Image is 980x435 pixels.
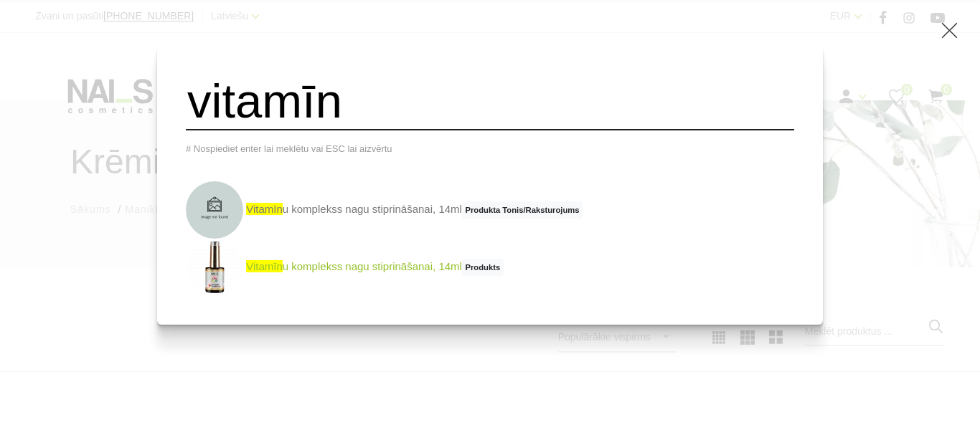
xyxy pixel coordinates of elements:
[186,72,794,130] input: Meklēt produktus ...
[186,181,583,239] a: vitamīnu komplekss nagu stiprināšanai, 14mlProdukta Tonis/Raksturojums
[186,239,504,296] a: vitamīnu komplekss nagu stiprināšanai, 14mlProdukts
[186,143,392,154] span: # Nospiediet enter lai meklētu vai ESC lai aizvērtu
[246,203,283,215] span: vitamīn
[462,259,504,276] span: Produkts
[186,181,243,239] img: Efektīvs līdzeklis bojātu nagu ārstēšanai, kas piešķir nagiem JAUNU dzīvi, izlīdzina naga virsmu,...
[246,260,283,272] span: vitamīn
[462,201,583,219] span: Produkta Tonis/Raksturojums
